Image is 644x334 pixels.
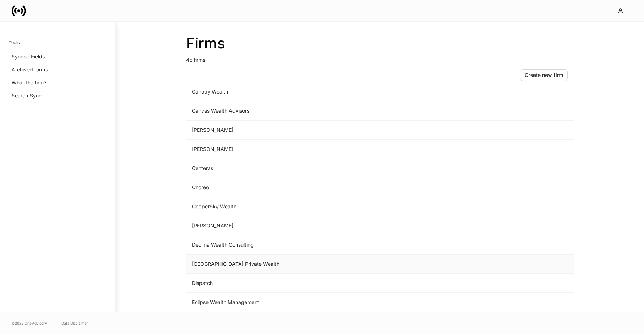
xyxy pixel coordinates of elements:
[9,50,107,63] a: Synced Fields
[186,235,454,255] td: Decima Wealth Consulting
[186,101,454,121] td: Canvas Wealth Advisors
[186,197,454,216] td: CopperSky Wealth
[9,76,107,89] a: What the firm?
[186,52,574,64] p: 45 firms
[525,73,563,78] div: Create new firm
[186,159,454,178] td: Centeras
[186,121,454,140] td: [PERSON_NAME]
[12,53,45,60] p: Synced Fields
[12,66,48,73] p: Archived forms
[520,69,568,81] button: Create new firm
[186,255,454,274] td: [GEOGRAPHIC_DATA] Private Wealth
[12,92,42,99] p: Search Sync
[9,63,107,76] a: Archived forms
[9,89,107,102] a: Search Sync
[12,320,47,326] span: © 2025 OneAdvisory
[12,79,46,86] p: What the firm?
[186,178,454,197] td: Choreo
[186,274,454,293] td: Dispatch
[186,216,454,235] td: [PERSON_NAME]
[186,312,454,331] td: [PERSON_NAME] Management
[186,82,454,101] td: Canopy Wealth
[186,293,454,312] td: Eclipse Wealth Management
[9,39,20,46] h6: Tools
[61,320,88,326] a: Data Disclaimer
[186,35,574,52] h2: Firms
[186,140,454,159] td: [PERSON_NAME]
